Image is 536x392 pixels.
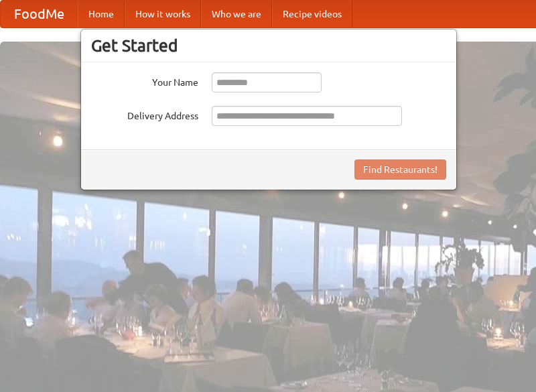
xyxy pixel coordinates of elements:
label: Delivery Address [91,106,198,123]
button: Find Restaurants! [354,159,446,180]
a: FoodMe [1,1,78,27]
a: Recipe videos [272,1,352,27]
h3: Get Started [91,36,446,56]
label: Your Name [91,72,198,89]
a: Who we are [201,1,272,27]
a: How it works [125,1,201,27]
a: Home [78,1,125,27]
